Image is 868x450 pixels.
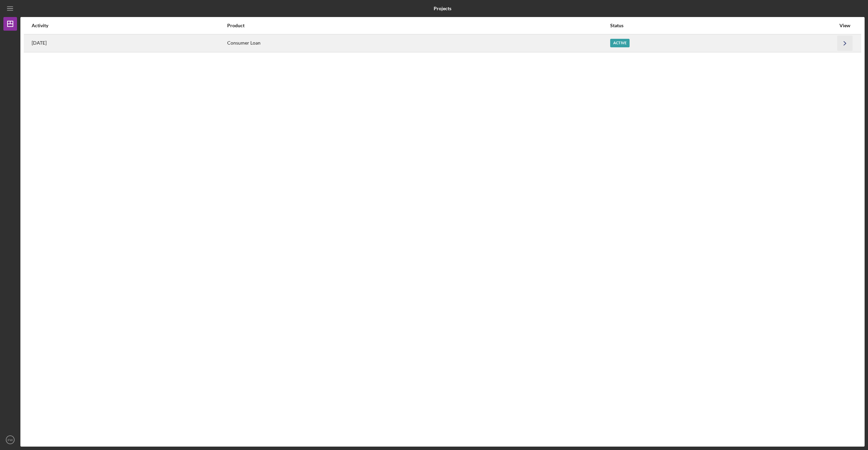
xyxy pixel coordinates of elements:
div: Activity [32,23,227,28]
button: FW [3,433,17,447]
div: View [836,23,853,28]
div: Product [227,23,610,28]
text: FW [8,438,13,442]
time: 2025-08-15 19:18 [32,40,47,46]
b: Projects [434,6,451,11]
div: Consumer Loan [227,35,610,52]
div: Status [610,23,836,28]
div: Active [610,39,630,47]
